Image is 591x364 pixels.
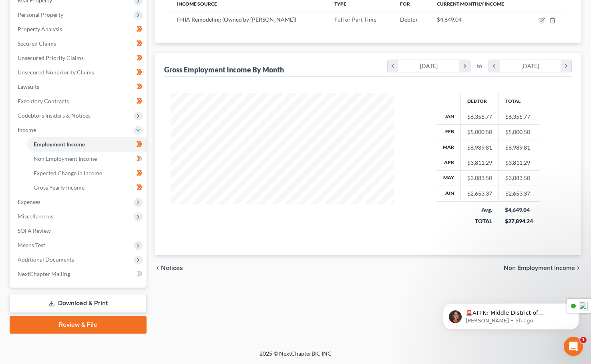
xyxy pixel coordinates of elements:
i: chevron_right [459,60,470,72]
span: Gross Yearly Income [34,184,84,191]
th: Jan [436,109,461,124]
th: May [436,170,461,186]
div: [DATE] [500,60,561,72]
span: Full or Part Time [334,16,376,23]
a: Property Analysis [11,22,147,36]
i: chevron_left [155,265,161,271]
span: Income [18,126,36,133]
td: $6,355.77 [499,109,539,124]
button: Non Employment Income chevron_right [504,265,581,271]
span: For [400,1,410,7]
span: Expected Change in Income [34,170,102,176]
div: $3,811.29 [467,159,492,167]
td: $6,989.81 [499,140,539,155]
a: Unsecured Priority Claims [11,51,147,65]
span: Employment Income [34,141,85,148]
a: NextChapter Mailing [11,267,147,281]
span: Income Source [177,1,217,7]
i: chevron_left [388,60,398,72]
span: Personal Property [18,11,63,18]
span: Codebtors Insiders & Notices [18,112,90,119]
div: $27,894.24 [505,217,533,225]
a: Expected Change in Income [27,166,147,180]
div: Avg. [467,206,492,214]
th: Apr [436,155,461,170]
span: Debtor [400,16,418,23]
a: Download & Print [10,294,147,313]
span: FHIA Remodeling (Owned by [PERSON_NAME]) [177,16,296,23]
div: $6,989.81 [467,144,492,152]
th: Jun [436,186,461,201]
th: Total [499,93,539,109]
span: Means Test [18,242,45,248]
div: $5,000.50 [467,128,492,136]
a: Review & File [10,316,147,334]
th: Mar [436,140,461,155]
span: Unsecured Priority Claims [18,54,84,61]
a: Lawsuits [11,80,147,94]
span: Property Analysis [18,26,62,32]
span: Type [334,1,346,7]
td: $3,811.29 [499,155,539,170]
span: to [477,62,482,70]
a: Employment Income [27,137,147,152]
span: Notices [161,265,183,271]
div: TOTAL [467,217,492,225]
a: Secured Claims [11,36,147,51]
span: 1 [580,337,587,343]
span: Miscellaneous [18,213,53,220]
span: Unsecured Nonpriority Claims [18,69,94,76]
span: SOFA Review [18,227,51,234]
div: 2025 © NextChapterBK, INC [67,350,524,364]
span: Secured Claims [18,40,56,47]
span: Executory Contracts [18,98,69,104]
iframe: Intercom live chat [564,337,583,356]
button: chevron_left Notices [155,265,183,271]
span: Expenses [18,198,40,205]
span: Non Employment Income [34,155,97,162]
th: Debtor [460,93,499,109]
div: [DATE] [398,60,460,72]
a: SOFA Review [11,224,147,238]
span: Lawsuits [18,83,39,90]
i: chevron_right [575,265,581,271]
span: NextChapter Mailing [18,270,70,277]
div: $4,649.04 [505,206,533,214]
span: Additional Documents [18,256,74,263]
i: chevron_left [489,60,500,72]
i: chevron_right [561,60,571,72]
span: Current Monthly Income [437,1,504,7]
td: $3,083.50 [499,170,539,186]
div: $6,355.77 [467,113,492,121]
span: $4,649.04 [437,16,462,23]
th: Feb [436,124,461,140]
td: $2,653.37 [499,186,539,201]
div: Gross Employment Income By Month [164,65,284,74]
a: Gross Yearly Income [27,180,147,195]
div: $3,083.50 [467,174,492,182]
iframe: Intercom notifications message [431,286,591,342]
td: $5,000.50 [499,124,539,140]
span: Non Employment Income [504,265,575,271]
div: $2,653.37 [467,190,492,198]
a: Unsecured Nonpriority Claims [11,65,147,80]
a: Executory Contracts [11,94,147,108]
a: Non Employment Income [27,152,147,166]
